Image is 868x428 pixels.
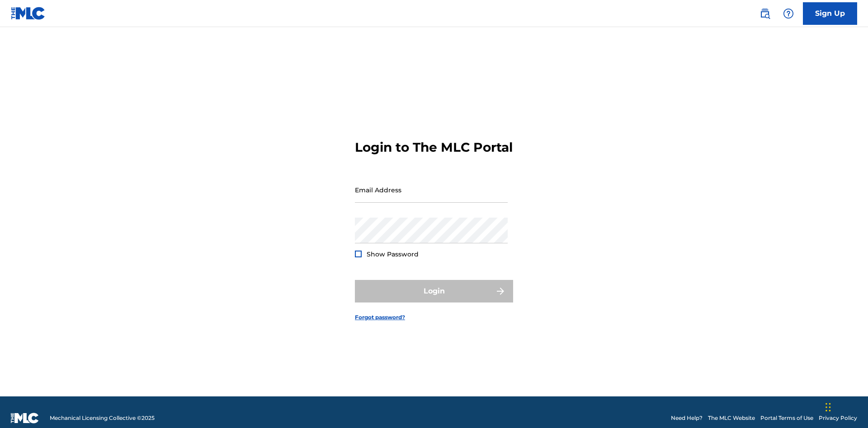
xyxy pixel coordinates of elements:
[819,414,857,422] a: Privacy Policy
[760,414,813,422] a: Portal Terms of Use
[355,140,513,155] h3: Login to The MLC Portal
[779,5,797,23] div: Help
[826,394,831,421] div: Drag
[783,8,794,19] img: help
[803,2,857,25] a: Sign Up
[50,414,155,422] span: Mechanical Licensing Collective © 2025
[756,5,774,23] a: Public Search
[355,313,405,321] a: Forgot password?
[367,250,419,258] span: Show Password
[11,413,39,423] img: logo
[671,414,703,422] a: Need Help?
[708,414,755,422] a: The MLC Website
[11,7,46,20] img: MLC Logo
[759,8,770,19] img: search
[823,385,868,428] iframe: Chat Widget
